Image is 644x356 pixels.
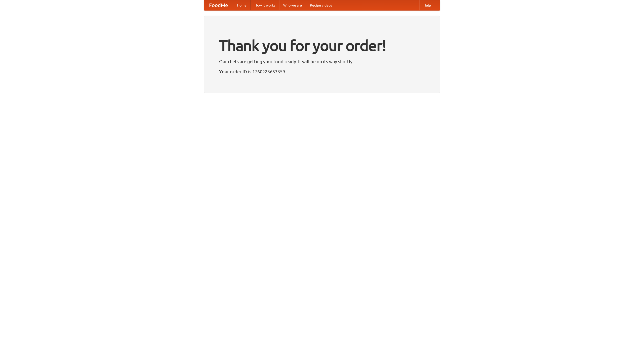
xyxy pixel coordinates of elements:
a: Home [233,0,251,10]
p: Our chefs are getting your food ready. It will be on its way shortly. [219,58,425,65]
a: Help [419,0,435,10]
a: How it works [251,0,279,10]
h1: Thank you for your order! [219,33,425,58]
a: Who we are [279,0,306,10]
p: Your order ID is 1760223653359. [219,68,425,75]
a: Recipe videos [306,0,336,10]
a: FoodMe [204,0,233,10]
